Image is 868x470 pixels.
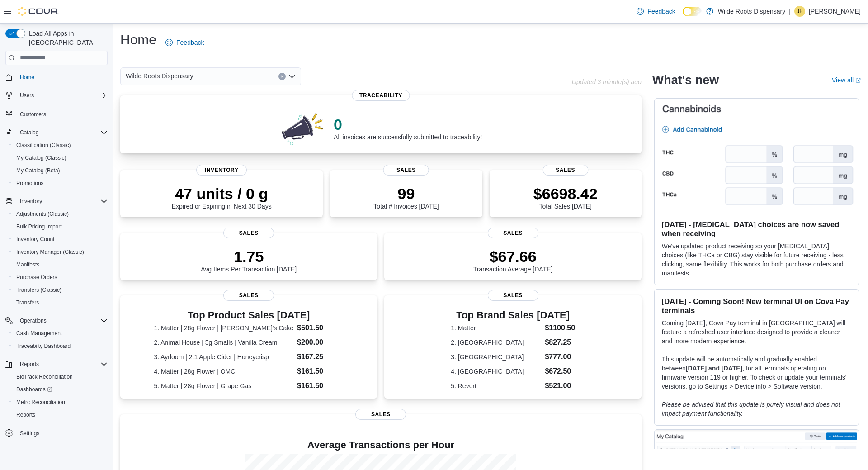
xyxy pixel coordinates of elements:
[16,90,38,101] button: Users
[13,272,61,283] a: Purchase Orders
[572,78,642,85] p: Updated 3 minute(s) ago
[20,129,38,136] span: Catalog
[662,242,851,278] p: We've updated product receiving so your [MEDICAL_DATA] choices (like THCa or CBG) stay visible fo...
[13,328,108,339] span: Cash Management
[373,185,439,210] div: Total # Invoices [DATE]
[16,90,108,101] span: Users
[16,359,108,370] span: Reports
[9,177,111,190] button: Promotions
[13,234,58,245] a: Inventory Count
[20,317,47,324] span: Operations
[13,328,66,339] a: Cash Management
[542,165,588,176] span: Sales
[13,371,76,382] a: BioTrack Reconciliation
[533,185,598,203] p: $6698.42
[16,274,57,281] span: Purchase Orders
[16,196,108,207] span: Inventory
[13,178,108,189] span: Promotions
[9,284,111,296] button: Transfers (Classic)
[451,367,541,376] dt: 4. [GEOGRAPHIC_DATA]
[9,340,111,352] button: Traceabilty Dashboard
[352,90,410,101] span: Traceability
[9,396,111,408] button: Metrc Reconciliation
[20,198,42,205] span: Inventory
[278,73,286,80] button: Clear input
[13,165,108,176] span: My Catalog (Beta)
[288,73,296,80] button: Open list of options
[451,381,541,390] dt: 5. Revert
[2,427,111,440] button: Settings
[13,297,42,308] a: Transfers
[334,115,482,133] p: 0
[16,108,108,119] span: Customers
[16,386,52,393] span: Dashboards
[16,248,84,256] span: Inventory Manager (Classic)
[9,233,111,246] button: Inventory Count
[13,247,88,257] a: Inventory Manager (Classic)
[20,74,34,81] span: Home
[13,178,47,189] a: Promotions
[334,115,482,141] div: All invoices are successfully submitted to traceability!
[20,111,46,118] span: Customers
[451,310,575,321] h3: Top Brand Sales [DATE]
[488,290,538,301] span: Sales
[201,247,297,266] p: 1.75
[373,185,439,203] p: 99
[154,310,344,321] h3: Top Product Sales [DATE]
[297,351,344,362] dd: $167.25
[297,380,344,391] dd: $161.50
[9,271,111,284] button: Purchase Orders
[9,296,111,309] button: Transfers
[13,272,108,283] span: Purchase Orders
[652,73,719,87] h2: What's new
[16,210,69,218] span: Adjustments (Classic)
[2,89,111,102] button: Users
[20,430,39,437] span: Settings
[13,397,108,408] span: Metrc Reconciliation
[832,76,861,84] a: View allExternal link
[201,247,297,273] div: Avg Items Per Transaction [DATE]
[16,330,62,337] span: Cash Management
[662,401,840,417] em: Please be advised that this update is purely visual and does not impact payment functionality.
[13,209,72,219] a: Adjustments (Classic)
[355,409,406,420] span: Sales
[13,341,74,351] a: Traceabilty Dashboard
[2,195,111,208] button: Inventory
[451,352,541,361] dt: 3. [GEOGRAPHIC_DATA]
[25,29,108,47] span: Load All Apps in [GEOGRAPHIC_DATA]
[297,337,344,348] dd: $200.00
[13,409,108,420] span: Reports
[13,140,108,151] span: Classification (Classic)
[488,228,538,238] span: Sales
[154,338,293,347] dt: 2. Animal House | 5g Smalls | Vanilla Cream
[16,411,35,418] span: Reports
[789,6,791,17] p: |
[9,408,111,421] button: Reports
[16,167,60,174] span: My Catalog (Beta)
[16,342,71,350] span: Traceabilty Dashboard
[120,31,156,49] h1: Home
[2,126,111,139] button: Catalog
[279,110,326,146] img: 0
[13,259,108,270] span: Manifests
[16,373,73,380] span: BioTrack Reconciliation
[13,384,56,395] a: Dashboards
[647,7,675,16] span: Feedback
[16,142,71,149] span: Classification (Classic)
[18,7,59,16] img: Cova
[9,139,111,152] button: Classification (Classic)
[16,180,44,187] span: Promotions
[13,221,108,232] span: Bulk Pricing Import
[16,71,108,83] span: Home
[223,290,274,301] span: Sales
[473,247,553,266] p: $67.66
[16,427,108,439] span: Settings
[16,127,108,138] span: Catalog
[126,71,193,81] span: Wilde Roots Dispensary
[9,220,111,233] button: Bulk Pricing Import
[855,78,861,83] svg: External link
[718,6,785,17] p: Wilde Roots Dispensary
[662,297,851,315] h3: [DATE] - Coming Soon! New terminal UI on Cova Pay terminals
[9,208,111,220] button: Adjustments (Classic)
[533,185,598,210] div: Total Sales [DATE]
